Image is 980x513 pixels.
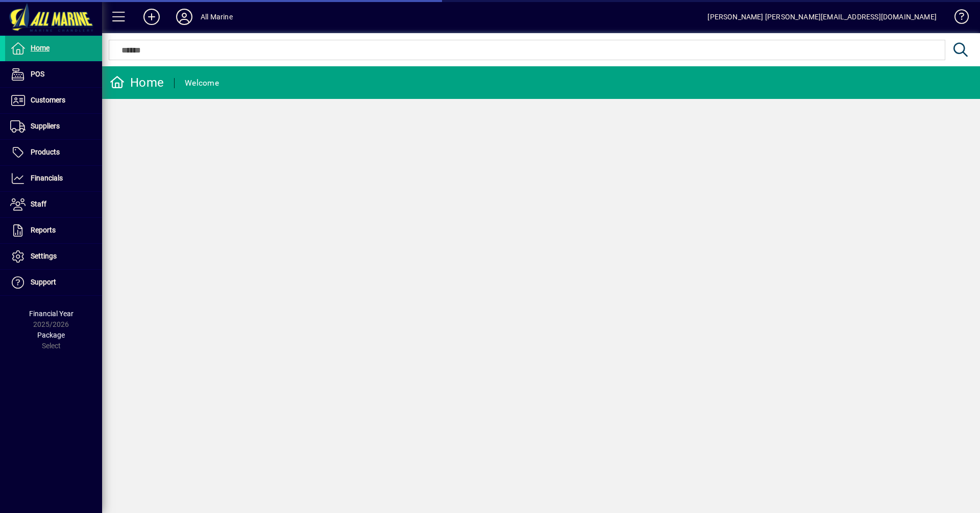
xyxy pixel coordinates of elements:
[31,70,44,78] span: POS
[5,218,102,243] a: Reports
[947,2,967,35] a: Knowledge Base
[31,226,56,234] span: Reports
[135,8,168,26] button: Add
[31,44,50,52] span: Home
[168,8,201,26] button: Profile
[5,140,102,165] a: Products
[5,166,102,191] a: Financials
[5,270,102,295] a: Support
[31,96,65,104] span: Customers
[5,88,102,113] a: Customers
[37,331,65,339] span: Package
[31,200,46,208] span: Staff
[29,310,73,318] span: Financial Year
[5,62,102,87] a: POS
[5,114,102,139] a: Suppliers
[201,9,233,25] div: All Marine
[31,252,57,260] span: Settings
[110,74,164,91] div: Home
[31,174,63,182] span: Financials
[707,9,937,25] div: [PERSON_NAME] [PERSON_NAME][EMAIL_ADDRESS][DOMAIN_NAME]
[31,148,60,156] span: Products
[185,75,219,91] div: Welcome
[31,278,56,286] span: Support
[5,192,102,217] a: Staff
[31,122,60,130] span: Suppliers
[5,244,102,269] a: Settings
